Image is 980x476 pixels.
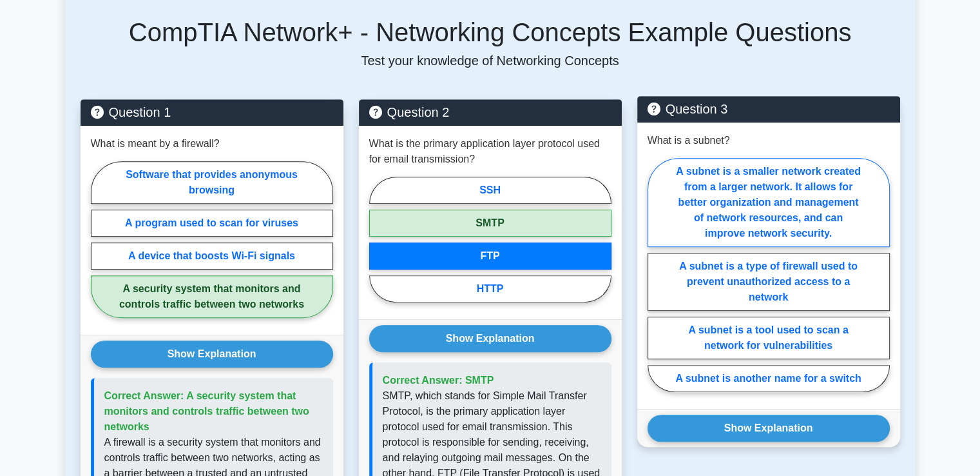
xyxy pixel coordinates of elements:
[648,365,890,392] label: A subnet is another name for a switch
[369,275,611,302] label: HTTP
[648,133,730,148] p: What is a subnet?
[369,177,611,204] label: SSH
[91,275,333,318] label: A security system that monitors and controls traffic between two networks
[104,390,309,432] span: Correct Answer: A security system that monitors and controls traffic between two networks
[648,158,890,247] label: A subnet is a smaller network created from a larger network. It allows for better organization an...
[91,341,333,368] button: Show Explanation
[91,243,333,270] label: A device that boosts Wi-Fi signals
[81,17,900,48] h5: CompTIA Network+ - Networking Concepts Example Questions
[648,101,890,117] h5: Question 3
[369,243,611,270] label: FTP
[369,325,611,352] button: Show Explanation
[383,375,494,386] span: Correct Answer: SMTP
[369,210,611,237] label: SMTP
[91,136,220,152] p: What is meant by a firewall?
[91,104,333,120] h5: Question 1
[369,136,611,167] p: What is the primary application layer protocol used for email transmission?
[648,253,890,311] label: A subnet is a type of firewall used to prevent unauthorized access to a network
[91,161,333,204] label: Software that provides anonymous browsing
[648,317,890,359] label: A subnet is a tool used to scan a network for vulnerabilities
[91,210,333,237] label: A program used to scan for viruses
[81,53,900,68] p: Test your knowledge of Networking Concepts
[648,415,890,442] button: Show Explanation
[369,104,611,120] h5: Question 2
